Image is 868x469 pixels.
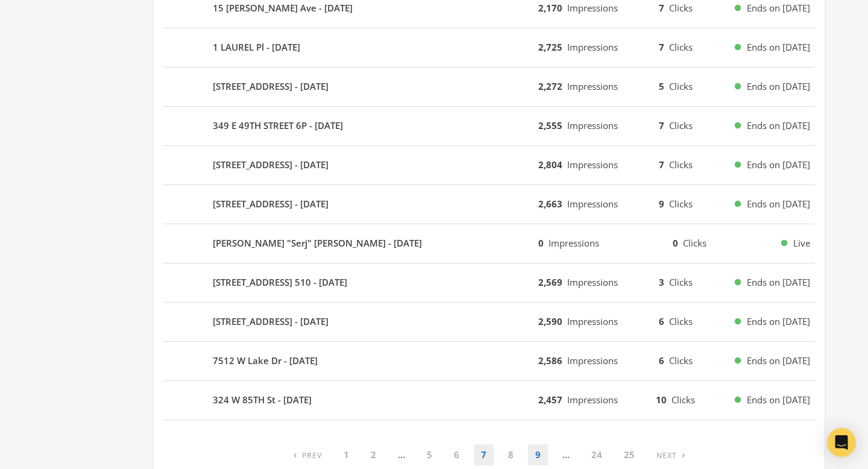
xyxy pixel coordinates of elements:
[213,393,312,407] b: 324 W 85TH St - [DATE]
[163,229,815,258] button: [PERSON_NAME] "Serj" [PERSON_NAME] - [DATE]0Impressions0ClicksLive
[163,112,815,140] button: 349 E 49TH STREET 6P - [DATE]2,555Impressions7ClicksEnds on [DATE]
[673,237,678,249] b: 0
[538,276,562,288] b: 2,569
[567,41,618,53] span: Impressions
[584,444,609,465] a: 24
[163,72,815,101] button: [STREET_ADDRESS] - [DATE]2,272Impressions5ClicksEnds on [DATE]
[567,198,618,210] span: Impressions
[659,198,664,210] b: 9
[659,315,664,327] b: 6
[336,444,356,465] a: 1
[669,159,693,171] span: Clicks
[447,444,467,465] a: 6
[286,444,329,465] a: Previous
[163,268,815,297] button: [STREET_ADDRESS] 510 - [DATE]2,569Impressions3ClicksEnds on [DATE]
[827,428,856,457] div: Open Intercom Messenger
[669,315,693,327] span: Clicks
[213,236,422,250] b: [PERSON_NAME] "Serj" [PERSON_NAME] - [DATE]
[567,159,618,171] span: Impressions
[538,394,562,406] b: 2,457
[683,237,706,249] span: Clicks
[363,444,383,465] a: 2
[669,198,693,210] span: Clicks
[538,159,562,171] b: 2,804
[669,41,693,53] span: Clicks
[659,80,664,92] b: 5
[747,315,810,329] span: Ends on [DATE]
[538,80,562,92] b: 2,272
[747,393,810,407] span: Ends on [DATE]
[682,449,685,461] span: ›
[567,2,618,14] span: Impressions
[538,354,562,367] b: 2,586
[474,444,494,465] a: 7
[213,158,329,172] b: [STREET_ADDRESS] - [DATE]
[528,444,548,465] a: 9
[649,444,693,465] a: Next
[747,80,810,93] span: Ends on [DATE]
[669,276,693,288] span: Clicks
[669,354,693,367] span: Clicks
[747,119,810,133] span: Ends on [DATE]
[163,151,815,180] button: [STREET_ADDRESS] - [DATE]2,804Impressions7ClicksEnds on [DATE]
[213,40,300,54] b: 1 LAUREL Pl - [DATE]
[793,236,810,250] span: Live
[669,2,693,14] span: Clicks
[747,275,810,289] span: Ends on [DATE]
[659,2,664,14] b: 7
[669,80,693,92] span: Clicks
[538,315,562,327] b: 2,590
[538,198,562,210] b: 2,663
[567,119,618,131] span: Impressions
[659,159,664,171] b: 7
[567,276,618,288] span: Impressions
[213,119,343,133] b: 349 E 49TH STREET 6P - [DATE]
[213,275,347,289] b: [STREET_ADDRESS] 510 - [DATE]
[213,315,329,329] b: [STREET_ADDRESS] - [DATE]
[669,119,693,131] span: Clicks
[538,237,544,249] b: 0
[286,444,693,465] nav: pagination
[747,197,810,211] span: Ends on [DATE]
[659,276,664,288] b: 3
[659,41,664,53] b: 7
[659,354,664,367] b: 6
[163,307,815,336] button: [STREET_ADDRESS] - [DATE]2,590Impressions6ClicksEnds on [DATE]
[567,80,618,92] span: Impressions
[747,1,810,15] span: Ends on [DATE]
[617,444,642,465] a: 25
[538,41,562,53] b: 2,725
[538,119,562,131] b: 2,555
[163,386,815,415] button: 324 W 85TH St - [DATE]2,457Impressions10ClicksEnds on [DATE]
[659,119,664,131] b: 7
[213,354,318,368] b: 7512 W Lake Dr - [DATE]
[213,1,353,15] b: 15 [PERSON_NAME] Ave - [DATE]
[567,315,618,327] span: Impressions
[747,40,810,54] span: Ends on [DATE]
[656,394,667,406] b: 10
[213,197,329,211] b: [STREET_ADDRESS] - [DATE]
[213,80,329,93] b: [STREET_ADDRESS] - [DATE]
[163,190,815,219] button: [STREET_ADDRESS] - [DATE]2,663Impressions9ClicksEnds on [DATE]
[567,394,618,406] span: Impressions
[671,394,695,406] span: Clicks
[420,444,439,465] a: 5
[501,444,521,465] a: 8
[747,354,810,368] span: Ends on [DATE]
[538,2,562,14] b: 2,170
[549,237,599,249] span: Impressions
[747,158,810,172] span: Ends on [DATE]
[294,449,297,461] span: ‹
[163,33,815,62] button: 1 LAUREL Pl - [DATE]2,725Impressions7ClicksEnds on [DATE]
[163,347,815,376] button: 7512 W Lake Dr - [DATE]2,586Impressions6ClicksEnds on [DATE]
[567,354,618,367] span: Impressions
